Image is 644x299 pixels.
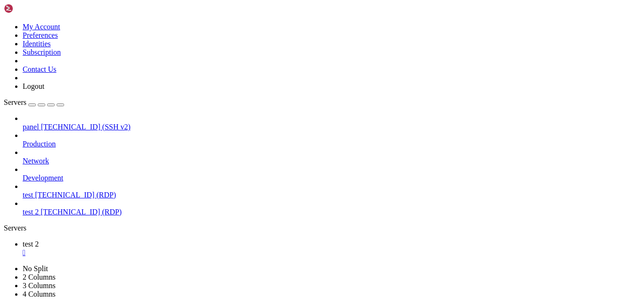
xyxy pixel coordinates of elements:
a: Servers [4,98,64,106]
li: Development [23,165,640,182]
a: test 2 [TECHNICAL_ID] (RDP) [23,208,640,216]
span: [TECHNICAL_ID] (SSH v2) [41,123,131,131]
a: Subscription [23,48,61,56]
a: 2 Columns [23,273,56,281]
li: test 2 [TECHNICAL_ID] (RDP) [23,199,640,216]
li: panel [TECHNICAL_ID] (SSH v2) [23,114,640,131]
span: test [23,191,33,199]
span: Production [23,140,56,148]
a:  [23,248,640,257]
a: No Split [23,265,48,273]
a: Identities [23,40,51,48]
a: test [TECHNICAL_ID] (RDP) [23,191,640,199]
img: Shellngn [4,4,58,13]
a: Development [23,174,640,182]
span: panel [23,123,39,131]
span: [TECHNICAL_ID] (RDP) [41,208,122,216]
a: Preferences [23,31,58,39]
li: Production [23,131,640,148]
a: 4 Columns [23,290,56,298]
a: Logout [23,82,44,90]
a: panel [TECHNICAL_ID] (SSH v2) [23,123,640,131]
a: Contact Us [23,65,57,73]
span: Network [23,157,49,165]
li: Network [23,148,640,165]
a: 3 Columns [23,282,56,290]
a: Production [23,140,640,148]
a: test 2 [23,240,640,257]
span: Development [23,174,63,182]
span: [TECHNICAL_ID] (RDP) [35,191,116,199]
span: Servers [4,98,26,106]
span: test 2 [23,208,39,216]
a: My Account [23,23,60,31]
div: Servers [4,224,640,232]
a: Network [23,157,640,165]
li: test [TECHNICAL_ID] (RDP) [23,182,640,199]
span: test 2 [23,240,39,248]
